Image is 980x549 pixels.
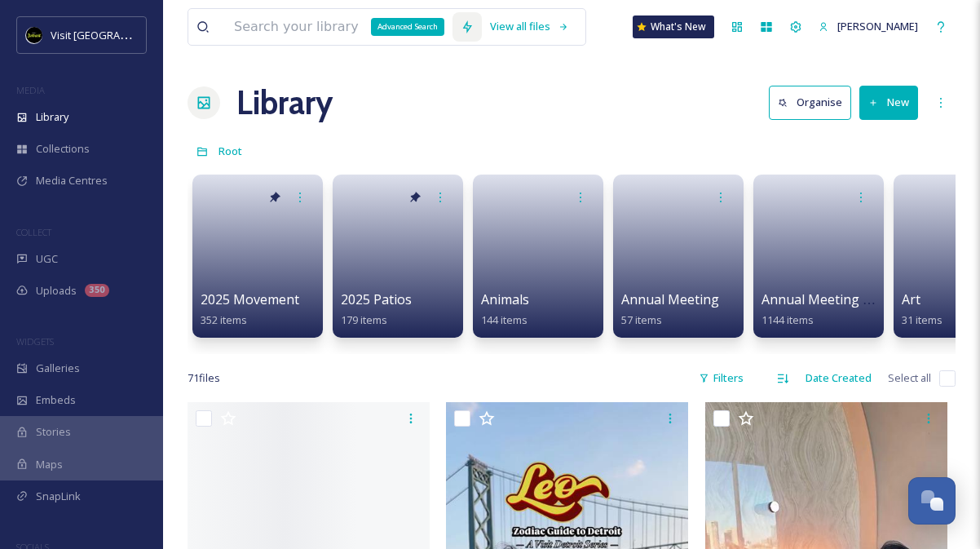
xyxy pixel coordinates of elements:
[761,312,814,327] span: 1144 items
[633,15,714,38] a: What's New
[36,489,81,504] span: SnapLink
[482,11,577,42] a: View all files
[769,86,851,119] button: Organise
[36,109,68,125] span: Library
[341,290,412,308] span: 2025 Patios
[219,141,242,161] a: Root
[51,27,177,42] span: Visit [GEOGRAPHIC_DATA]
[36,424,71,440] span: Stories
[908,477,956,525] button: Open Chat
[481,290,529,308] span: Animals
[341,292,412,327] a: 2025 Patios179 items
[16,84,45,96] span: MEDIA
[36,141,90,157] span: Collections
[621,292,719,327] a: Annual Meeting57 items
[837,19,918,33] span: [PERSON_NAME]
[341,312,387,327] span: 179 items
[621,290,719,308] span: Annual Meeting
[36,361,80,376] span: Galleries
[16,226,51,238] span: COLLECT
[201,290,299,308] span: 2025 Movement
[761,290,908,308] span: Annual Meeting (Eblast)
[810,11,926,42] a: [PERSON_NAME]
[226,9,452,45] input: Search your library
[761,292,908,327] a: Annual Meeting (Eblast)1144 items
[481,292,529,327] a: Animals144 items
[201,292,299,327] a: 2025 Movement352 items
[16,335,54,348] span: WIDGETS
[188,370,220,386] span: 71 file s
[85,284,109,297] div: 350
[36,457,63,472] span: Maps
[371,18,444,36] div: Advanced Search
[236,78,333,127] a: Library
[481,312,528,327] span: 144 items
[36,392,76,408] span: Embeds
[902,292,942,327] a: Art31 items
[219,144,242,158] span: Root
[36,251,58,267] span: UGC
[201,312,247,327] span: 352 items
[36,283,77,299] span: Uploads
[859,86,918,119] button: New
[36,173,108,188] span: Media Centres
[769,86,859,119] a: Organise
[888,370,931,386] span: Select all
[797,362,880,394] div: Date Created
[26,27,42,43] img: VISIT%20DETROIT%20LOGO%20-%20BLACK%20BACKGROUND.png
[691,362,752,394] div: Filters
[621,312,662,327] span: 57 items
[902,290,920,308] span: Art
[902,312,942,327] span: 31 items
